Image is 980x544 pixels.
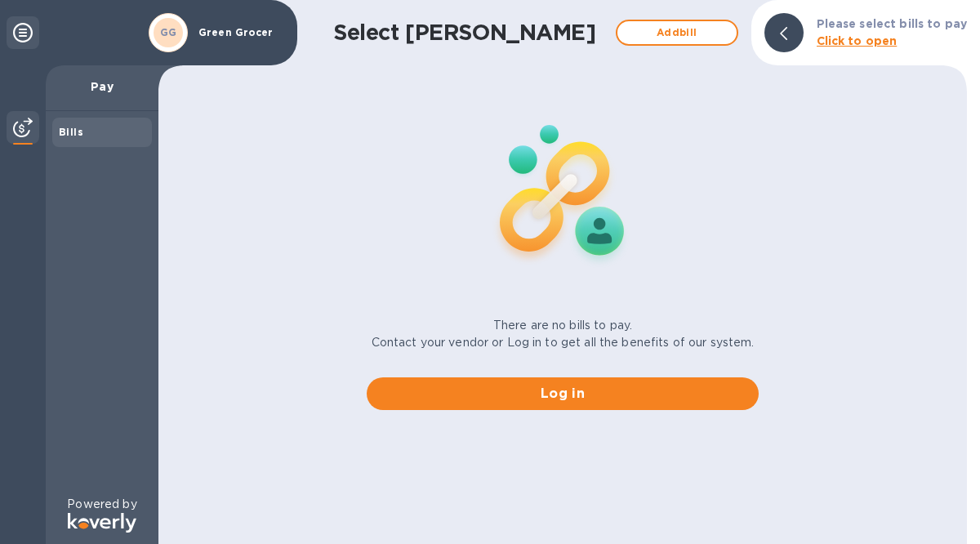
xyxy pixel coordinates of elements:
[67,496,136,513] p: Powered by
[333,20,608,46] h1: Select [PERSON_NAME]
[616,20,738,46] button: Addbill
[68,513,136,533] img: Logo
[59,78,145,95] p: Pay
[367,377,759,410] button: Log in
[817,34,898,47] b: Click to open
[59,126,83,138] b: Bills
[380,384,746,404] span: Log in
[372,317,755,351] p: There are no bills to pay. Contact your vendor or Log in to get all the benefits of our system.
[198,27,280,38] p: Green Grocer
[160,26,177,38] b: GG
[817,17,967,30] b: Please select bills to pay
[630,23,724,42] span: Add bill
